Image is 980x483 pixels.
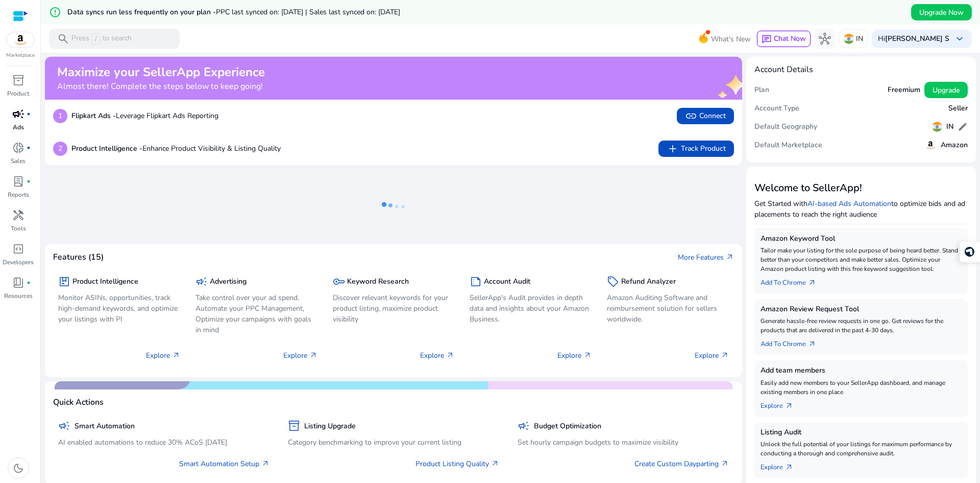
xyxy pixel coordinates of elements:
[27,112,31,116] span: fiber_manual_record
[885,34,949,43] b: [PERSON_NAME] S
[607,292,729,325] p: Amazon Auditing Software and reimbursement solution for sellers worldwide.
[721,351,729,359] span: arrow_outward
[8,190,29,199] p: Reports
[754,141,822,150] h5: Default Marketplace
[785,463,793,471] span: arrow_outward
[815,29,835,49] button: hub
[557,350,592,361] p: Explore
[347,278,409,286] h5: Keyword Research
[11,224,26,233] p: Tools
[808,279,816,287] span: arrow_outward
[333,292,455,325] p: Discover relevant keywords for your product listing, maximize product visibility
[12,277,24,289] span: book_4
[210,278,247,286] h5: Advertising
[754,104,799,113] h5: Account Type
[7,89,29,98] p: Product
[58,437,269,448] p: AI enabled automations to reduce 30% ACoS [DATE]
[304,422,356,431] h5: Listing Upgrade
[933,85,960,96] span: Upgrade
[711,30,751,48] span: What's New
[695,350,729,361] p: Explore
[774,34,806,43] span: Chat Now
[11,156,26,166] p: Sales
[534,422,601,431] h5: Budget Optimization
[757,31,811,47] button: chatChat Now
[288,420,300,432] span: inventory_2
[71,33,132,44] p: Press to search
[75,422,135,431] h5: Smart Automation
[72,278,138,286] h5: Product Intelligence
[919,7,964,18] span: Upgrade Now
[53,252,104,262] h4: Features (15)
[634,458,729,469] a: Create Custom Dayparting
[415,458,499,469] a: Product Listing Quality
[12,462,24,474] span: dark_mode
[726,253,734,261] span: arrow_outward
[658,141,734,157] button: addTrack Product
[470,275,482,288] span: summarize
[4,291,33,301] p: Resources
[761,366,962,375] h5: Add team members
[946,123,953,131] h5: IN
[53,142,67,156] p: 2
[761,378,962,397] p: Easily add new members to your SellerApp dashboard, and manage existing members in one place
[948,104,968,113] h5: Seller
[754,86,769,95] h5: Plan
[67,8,400,17] h5: Data syncs run less frequently on your plan -
[91,33,101,44] span: /
[761,316,962,335] p: Generate hassle-free review requests in one go. Get reviews for the products that are delivered i...
[53,109,67,123] p: 1
[71,111,116,121] b: Flipkart Ads -
[491,459,499,468] span: arrow_outward
[27,179,31,183] span: fiber_manual_record
[484,278,530,286] h5: Account Audit
[470,292,592,325] p: SellerApp's Audit provides in depth data and insights about your Amazon Business.
[667,143,726,155] span: Track Product
[12,243,24,255] span: code_blocks
[924,139,937,151] img: amazon.svg
[195,275,208,288] span: campaign
[71,144,142,153] b: Product Intelligence -
[172,351,180,359] span: arrow_outward
[49,6,61,18] mat-icon: error_outline
[761,428,962,437] h5: Listing Audit
[71,143,281,154] p: Enhance Product Visibility & Listing Quality
[761,397,801,411] a: Explorearrow_outward
[761,246,962,273] p: Tailor make your listing for the sole purpose of being heard better. Stand better than your compe...
[878,35,949,42] p: Hi
[3,258,34,267] p: Developers
[761,335,824,349] a: Add To Chrome
[12,142,24,154] span: donut_small
[58,292,180,325] p: Monitor ASINs, opportunities, track high-demand keywords, and optimize your listings with PI
[283,350,317,361] p: Explore
[583,351,592,359] span: arrow_outward
[518,437,729,448] p: Set hourly campaign budgets to maximize visibility
[57,65,265,80] h2: Maximize your SellerApp Experience
[58,275,70,288] span: package
[216,7,400,17] span: PPC last synced on: [DATE] | Sales last synced on: [DATE]
[621,278,676,286] h5: Refund Analyzer
[754,198,968,220] p: Get Started with to optimize bids and ad placements to reach the right audience
[12,209,24,221] span: handyman
[807,199,891,209] a: AI-based Ads Automation
[71,110,218,121] p: Leverage Flipkart Ads Reporting
[761,458,801,472] a: Explorearrow_outward
[58,420,70,432] span: campaign
[958,122,968,132] span: edit
[57,33,69,45] span: search
[179,458,269,469] a: Smart Automation Setup
[7,32,34,48] img: amazon.svg
[761,440,962,458] p: Unlock the full potential of your listings for maximum performance by conducting a thorough and c...
[953,33,966,45] span: keyboard_arrow_down
[754,182,968,194] h3: Welcome to SellerApp!
[678,252,734,263] a: More Featuresarrow_outward
[607,275,619,288] span: sell
[420,350,454,361] p: Explore
[911,4,972,20] button: Upgrade Now
[762,34,772,44] span: chat
[819,33,831,45] span: hub
[27,146,31,150] span: fiber_manual_record
[12,108,24,120] span: campaign
[932,122,942,132] img: in.svg
[761,305,962,314] h5: Amazon Review Request Tool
